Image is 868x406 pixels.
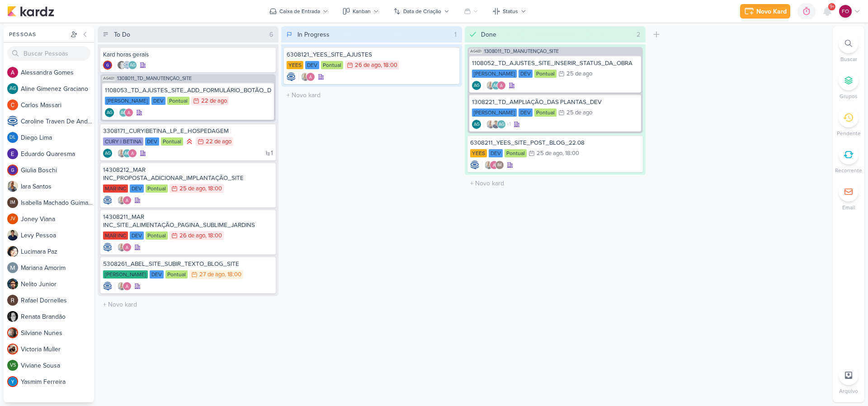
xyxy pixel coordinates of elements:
div: Fabio Oliveira [839,5,852,18]
div: Aline Gimenez Graciano [491,81,500,90]
p: AG [107,111,113,115]
img: Rafael Dornelles [7,295,18,306]
input: + Novo kard [283,89,460,102]
div: 14308211_MAR INC_SITE_ALIMENTAÇÃO_PAGINA_SUBLIME_JARDINS [103,213,273,229]
div: C a r o l i n e T r a v e n D e A n d r a d e [21,117,94,126]
div: MAR INC [103,184,128,193]
div: Pontual [534,109,557,117]
div: Colaboradores: Renata Brandão, Caroline Traven De Andrade, Aline Gimenez Graciano [115,61,137,70]
img: Caroline Traven De Andrade [103,243,112,252]
div: [PERSON_NAME] [472,109,517,117]
img: Silviane Nunes [7,327,18,338]
img: Caroline Traven De Andrade [123,61,132,70]
img: kardz.app [7,6,54,17]
div: YEES [470,149,487,157]
div: Criador(a): Caroline Traven De Andrade [287,72,296,81]
div: 25 de ago [566,71,592,77]
div: S i l v i a n e N u n e s [21,328,94,338]
div: , 18:00 [225,272,241,278]
p: IM [10,200,15,205]
div: MAR INC [103,231,128,240]
img: Alessandra Gomes [128,149,137,158]
div: Prioridade Alta [185,137,194,146]
img: Yasmim Ferreira [7,376,18,387]
div: 3308171_CURY|BETINA_LP_E_HOSPEDAGEM [103,127,273,135]
div: Aline Gimenez Graciano [472,81,481,90]
span: +1 [506,121,511,128]
img: Iara Santos [117,196,126,205]
div: Pontual [161,137,183,146]
div: 27 de ago [199,272,225,278]
div: DEV [130,184,144,193]
div: Novo Kard [756,7,787,16]
img: Caroline Traven De Andrade [103,196,112,205]
img: Iara Santos [301,72,310,81]
div: [PERSON_NAME] [105,97,150,105]
div: Aline Gimenez Graciano [7,83,18,94]
img: Giulia Boschi [103,61,112,70]
img: Alessandra Gomes [7,67,18,78]
div: Criador(a): Giulia Boschi [103,61,112,70]
img: Giulia Boschi [7,165,18,175]
div: Criador(a): Aline Gimenez Graciano [103,149,112,158]
div: Criador(a): Aline Gimenez Graciano [105,108,114,117]
div: DEV [489,149,503,157]
span: AG481 [102,76,115,81]
img: Iara Santos [117,243,126,252]
div: Criador(a): Caroline Traven De Andrade [103,243,112,252]
p: AG [493,84,499,88]
div: Aline Gimenez Graciano [472,120,481,129]
input: + Novo kard [467,177,644,190]
img: Iara Santos [117,149,126,158]
img: Alessandra Gomes [497,81,506,90]
div: Joney Viana [7,213,18,224]
div: L e v y P e s s o a [21,231,94,240]
p: AG [474,84,480,88]
div: DEV [151,97,165,105]
div: 26 de ago [179,233,205,239]
div: , 18:00 [381,62,397,68]
p: Buscar [840,55,857,63]
div: Criador(a): Caroline Traven De Andrade [103,282,112,291]
span: 1 [271,150,273,156]
div: Pontual [167,97,189,105]
p: AG [105,151,111,156]
img: Victoria Muller [7,344,18,354]
div: I s a b e l l a M a c h a d o G u i m a r ã e s [21,198,94,208]
span: AG481 [469,49,482,54]
img: Alessandra Gomes [306,72,315,81]
p: VS [10,363,16,368]
img: Alessandra Gomes [124,108,133,117]
div: 22 de ago [206,139,231,145]
div: 1108053_TD_AJUSTES_SITE_ADD_FORMULÁRIO_BOTÃO_DOWNLOAD [105,86,271,94]
div: Criador(a): Caroline Traven De Andrade [103,196,112,205]
input: Buscar Pessoas [7,46,90,61]
div: I a r a S a n t o s [21,182,94,191]
p: JV [10,217,15,222]
div: Aline Gimenez Graciano [123,149,132,158]
div: 26 de ago [355,62,381,68]
div: Colaboradores: Iara Santos, Alessandra Gomes [298,72,315,81]
div: Criador(a): Caroline Traven De Andrade [470,161,479,170]
div: Aline Gimenez Graciano [105,108,114,117]
img: Mariana Amorim [7,262,18,273]
div: YEES [287,61,303,69]
p: DL [9,135,16,140]
div: Kard horas gerais [103,51,273,59]
img: Iara Santos [117,282,126,291]
div: Colaboradores: Iara Santos, Alessandra Gomes [115,282,132,291]
img: Alessandra Gomes [123,243,132,252]
p: Email [842,203,855,212]
div: Aline Gimenez Graciano [497,120,506,129]
div: Colaboradores: Iara Santos, Aline Gimenez Graciano, Alessandra Gomes [115,149,137,158]
div: DEV [145,137,159,146]
div: Colaboradores: Aline Gimenez Graciano, Alessandra Gomes [117,108,133,117]
div: Colaboradores: Iara Santos, Aline Gimenez Graciano, Alessandra Gomes [484,81,506,90]
div: Pessoas [7,30,69,38]
div: Aline Gimenez Graciano [103,149,112,158]
input: + Novo kard [99,298,277,311]
div: , 18:00 [205,233,222,239]
div: Colaboradores: Iara Santos, Levy Pessoa, Aline Gimenez Graciano, Alessandra Gomes [484,120,511,129]
div: C a r l o s M a s s a r i [21,100,94,110]
span: 1308011_TD_MANUTENÇÃO_SITE [484,49,559,54]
